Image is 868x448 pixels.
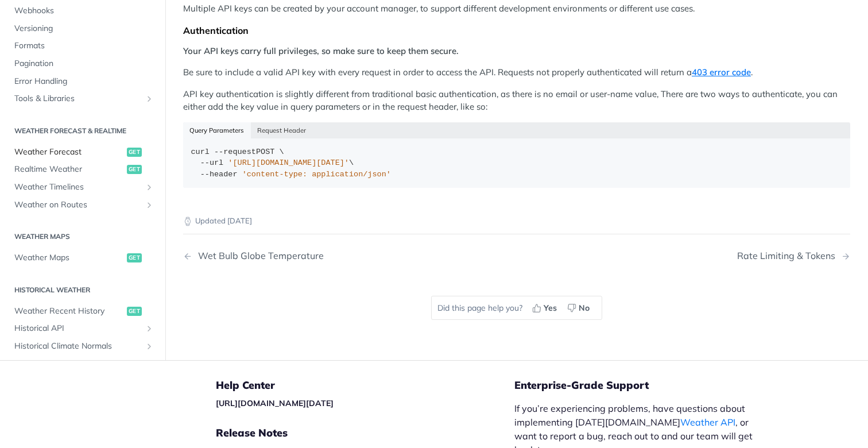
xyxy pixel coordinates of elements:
span: Pagination [14,59,154,70]
a: Error Handling [9,73,157,90]
a: Next Page: Rate Limiting & Tokens [737,250,850,261]
p: Multiple API keys can be created by your account manager, to support different development enviro... [183,2,850,16]
span: --url [200,159,224,167]
span: Weather Timelines [14,181,142,193]
button: Request Header [251,122,313,138]
span: No [579,302,590,314]
span: get [127,254,142,263]
a: Webhooks [9,3,157,20]
h5: Release Notes [216,426,514,440]
button: No [563,299,596,316]
a: [URL][DOMAIN_NAME][DATE] [216,398,334,408]
a: Formats [9,38,157,55]
span: Historical Climate Normals [14,341,142,352]
span: Realtime Weather [14,164,124,176]
a: Weather TimelinesShow subpages for Weather Timelines [9,179,157,196]
button: Yes [528,299,563,316]
h2: Weather Forecast & realtime [9,126,157,136]
span: Historical API [14,323,142,335]
a: Pagination [9,56,157,73]
button: Show subpages for Historical API [145,325,154,334]
span: Weather Forecast [14,146,124,158]
a: Weather API [680,416,735,428]
a: Tools & LibrariesShow subpages for Tools & Libraries [9,91,157,108]
p: Be sure to include a valid API key with every request in order to access the API. Requests not pr... [183,66,850,79]
h5: Help Center [216,379,514,392]
span: '[URL][DOMAIN_NAME][DATE]' [228,159,349,167]
a: Previous Page: Wet Bulb Globe Temperature [183,250,469,261]
span: Weather Maps [14,253,124,264]
strong: Your API keys carry full privileges, so make sure to keep them secure. [183,45,459,56]
span: Versioning [14,23,154,34]
div: Rate Limiting & Tokens [737,250,841,261]
a: Weather Mapsget [9,250,157,267]
h5: Enterprise-Grade Support [514,379,783,392]
span: get [127,148,142,157]
a: Historical Climate NormalsShow subpages for Historical Climate Normals [9,338,157,355]
div: POST \ \ [191,146,843,180]
a: Historical APIShow subpages for Historical API [9,320,157,338]
a: 403 error code [692,67,751,78]
a: Versioning [9,20,157,37]
span: --header [200,170,238,179]
button: Show subpages for Tools & Libraries [145,95,154,104]
button: Show subpages for Historical Climate Normals [145,342,154,351]
span: Tools & Libraries [14,94,142,105]
span: Weather Recent History [14,306,124,317]
p: Updated [DATE] [183,215,850,227]
span: Error Handling [14,76,154,87]
div: Authentication [183,25,850,36]
a: Realtime Weatherget [9,161,157,179]
a: Weather Forecastget [9,144,157,161]
span: Formats [14,41,154,52]
nav: Pagination Controls [183,239,850,273]
div: Did this page help you? [431,296,602,320]
h2: Weather Maps [9,232,157,242]
button: Show subpages for Weather Timelines [145,183,154,192]
span: Yes [544,302,557,314]
span: Weather on Routes [14,199,142,211]
span: --request [214,148,256,156]
a: Weather on RoutesShow subpages for Weather on Routes [9,196,157,214]
a: Weather Recent Historyget [9,303,157,320]
span: get [127,165,142,175]
button: Show subpages for Weather on Routes [145,200,154,210]
span: Webhooks [14,6,154,17]
h2: Historical Weather [9,285,157,295]
span: get [127,307,142,316]
p: API key authentication is slightly different from traditional basic authentication, as there is n... [183,88,850,114]
span: curl [191,148,210,156]
span: 'content-type: application/json' [242,170,391,179]
div: Wet Bulb Globe Temperature [192,250,324,261]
